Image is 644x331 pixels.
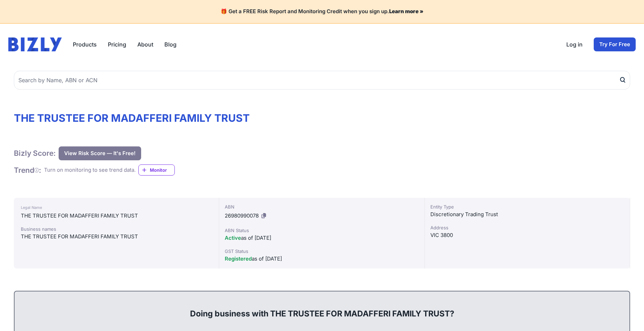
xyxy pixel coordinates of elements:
div: ABN Status [225,227,419,234]
span: Active [225,235,241,241]
div: Legal Name [21,203,212,212]
button: Products [73,40,97,49]
div: Address [430,224,624,231]
a: Blog [164,40,177,49]
div: Entity Type [430,203,624,210]
div: VIC 3800 [430,231,624,239]
span: Registered [225,255,252,262]
h4: 🎁 Get a FREE Risk Report and Monitoring Credit when you sign up. [8,8,636,15]
div: Business names [21,226,212,232]
div: THE TRUSTEE FOR MADAFFERI FAMILY TRUST [21,232,212,241]
input: Search by Name, ABN or ACN [14,71,630,90]
a: Try For Free [594,37,636,51]
a: Monitor [138,164,175,176]
a: Learn more » [389,8,423,15]
div: GST Status [225,248,419,255]
a: Log in [566,40,583,49]
div: as of [DATE] [225,234,419,242]
div: Turn on monitoring to see trend data. [44,166,136,174]
span: 26980990078 [225,212,259,219]
div: Discretionary Trading Trust [430,210,624,219]
button: View Risk Score — It's Free! [59,146,141,160]
div: THE TRUSTEE FOR MADAFFERI FAMILY TRUST [21,212,212,220]
a: Pricing [108,40,126,49]
div: ABN [225,203,419,210]
a: About [137,40,153,49]
h1: Trend : [14,165,41,175]
span: Monitor [150,167,174,173]
h1: THE TRUSTEE FOR MADAFFERI FAMILY TRUST [14,112,630,124]
div: as of [DATE] [225,255,419,263]
h1: Bizly Score: [14,148,56,158]
div: Doing business with THE TRUSTEE FOR MADAFFERI FAMILY TRUST? [22,297,622,319]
